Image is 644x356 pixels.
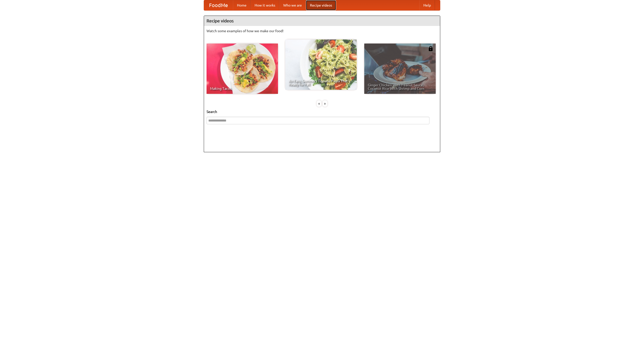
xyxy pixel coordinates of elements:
a: An Easy, Summery Tomato Pasta That's Ready for Fall [285,39,357,90]
span: Making Tacos [210,87,274,90]
div: » [323,100,327,107]
a: FoodMe [204,0,233,10]
a: Who we are [279,0,306,10]
a: Help [419,0,435,10]
a: Recipe videos [306,0,336,10]
span: An Easy, Summery Tomato Pasta That's Ready for Fall [289,79,353,86]
h5: Search [207,109,437,114]
img: 483408.png [428,46,433,51]
a: How it works [251,0,279,10]
h4: Recipe videos [204,16,440,26]
div: « [317,100,321,107]
a: Making Tacos [207,44,278,94]
p: Watch some examples of how we make our food! [207,28,437,33]
a: Home [233,0,251,10]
